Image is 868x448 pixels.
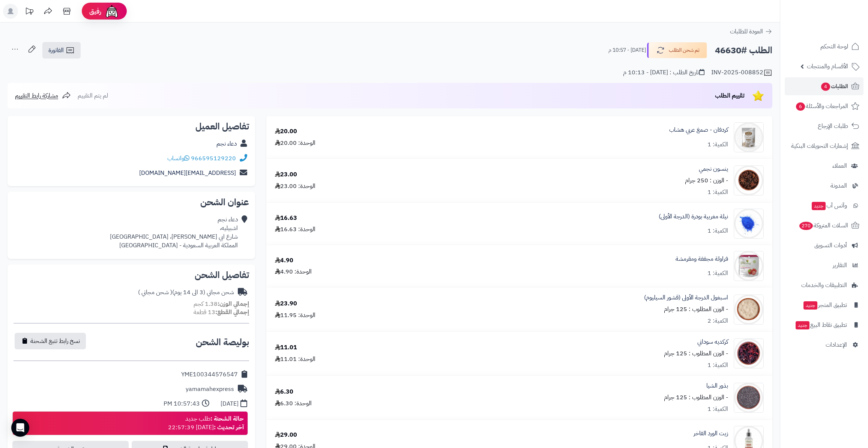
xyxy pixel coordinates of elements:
small: 1.38 كجم [194,299,249,308]
div: الوحدة: 23.00 [275,182,315,191]
div: YME100344576547 [181,370,238,379]
div: Open Intercom Messenger [11,419,29,437]
span: نسخ رابط تتبع الشحنة [30,337,80,346]
h2: تفاصيل الشحن [14,271,249,280]
div: الوحدة: 11.01 [275,355,315,364]
a: مشاركة رابط التقييم [15,91,71,100]
span: تطبيق نقاط البيع [795,320,847,330]
div: الكمية: 2 [707,317,728,325]
button: تم شحن الطلب [647,42,707,58]
div: 10:57:43 PM [164,400,200,408]
span: العودة للطلبات [730,27,763,36]
span: إشعارات التحويلات البنكية [791,141,848,151]
img: 1628271986-Star%20Anise-90x90.jpg [734,165,763,195]
div: [DATE] [221,400,239,408]
a: العملاء [785,157,863,175]
a: التقارير [785,256,863,274]
strong: إجمالي الوزن: [218,299,249,308]
div: تاريخ الطلب : [DATE] - 10:13 م [623,68,704,77]
img: ai-face.png [104,4,119,19]
div: الوحدة: 11.95 [275,311,315,320]
span: طلبات الإرجاع [818,121,848,131]
a: إشعارات التحويلات البنكية [785,137,863,155]
span: العملاء [832,161,847,171]
img: 1645466661-Psyllium%20Husks-90x90.jpg [734,295,763,325]
strong: حالة الشحنة : [210,414,244,423]
div: الكمية: 1 [707,269,728,278]
div: الوحدة: 4.90 [275,268,312,276]
div: الوحدة: 16.63 [275,225,315,234]
a: أدوات التسويق [785,236,863,254]
span: الأقسام والمنتجات [807,61,848,72]
a: ينسون نجمي [699,165,728,173]
button: نسخ رابط تتبع الشحنة [15,333,86,349]
a: العودة للطلبات [730,27,772,36]
small: - الوزن المطلوب : 125 جرام [664,349,728,358]
span: تطبيق المتجر [803,300,847,310]
div: 11.01 [275,343,297,352]
div: yamamahexpress [186,385,234,394]
img: 1646393620-Greenday%20Strawberry%20Front-90x90.jpg [734,251,763,281]
div: الكمية: 1 [707,140,728,149]
small: - الوزن المطلوب : 125 جرام [664,393,728,402]
div: شحن مجاني (3 الى 14 يوم) [138,288,234,297]
a: لوحة التحكم [785,38,863,56]
div: INV-2025-008852 [711,68,772,77]
img: 1661836073-Karkade-90x90.jpg [734,338,763,368]
span: التقارير [833,260,847,271]
a: تطبيق المتجرجديد [785,296,863,314]
a: 966595129220 [191,154,236,163]
span: ( شحن مجاني ) [138,288,172,297]
span: مشاركة رابط التقييم [15,91,58,100]
a: المراجعات والأسئلة6 [785,97,863,115]
h2: عنوان الشحن [14,198,249,207]
span: لم يتم التقييم [78,91,108,100]
a: واتساب [167,154,189,163]
small: [DATE] - 10:57 م [608,47,646,54]
span: جديد [812,202,826,210]
small: - الوزن : 250 جرام [685,176,728,185]
div: الوحدة: 20.00 [275,139,315,147]
a: الطلبات4 [785,77,863,95]
a: تحديثات المنصة [20,4,39,21]
span: التطبيقات والخدمات [801,280,847,290]
a: طلبات الإرجاع [785,117,863,135]
div: الوحدة: 6.30 [275,399,312,408]
div: الكمية: 1 [707,227,728,235]
a: تطبيق نقاط البيعجديد [785,316,863,334]
span: رفيق [89,7,101,16]
strong: آخر تحديث : [214,423,244,432]
div: الكمية: 1 [707,188,728,197]
a: دعاء نجم [216,139,237,148]
span: السلات المتروكة [799,220,848,231]
span: المراجعات والأسئلة [795,101,848,111]
a: اسبغول الدرجة الأولى (قشور السيليوم) [644,293,728,302]
a: [EMAIL_ADDRESS][DOMAIN_NAME] [139,168,236,177]
div: 4.90 [275,256,293,265]
span: الفاتورة [48,46,64,55]
span: وآتس آب [811,200,847,211]
a: السلات المتروكة270 [785,216,863,235]
div: دعاء نجم اشبيليه، شارع ابي [PERSON_NAME]، [GEOGRAPHIC_DATA] المملكة العربية السعودية - [GEOGRAPHI... [110,215,238,250]
img: 1633635488-Powdered%20Indigo-90x90.jpg [734,209,763,239]
div: 16.63 [275,214,297,222]
a: كردفان - صمغ عربي هشاب [669,126,728,134]
span: 4 [821,83,830,91]
a: كركديه سوداني [697,338,728,346]
img: karpro1-90x90.jpg [734,122,763,152]
a: التطبيقات والخدمات [785,276,863,294]
div: 29.00 [275,431,297,439]
span: تقييم الطلب [715,91,745,100]
strong: إجمالي القطع: [215,308,249,317]
a: فراولة مجففة ومقرمشة [676,255,728,263]
a: الإعدادات [785,336,863,354]
span: الطلبات [820,81,848,92]
span: المدونة [830,180,847,191]
h2: بوليصة الشحن [196,338,249,347]
span: جديد [803,301,817,310]
a: وآتس آبجديد [785,197,863,215]
a: زيت الورد الفاخر [694,429,728,438]
div: 20.00 [275,127,297,136]
small: 13 قطعة [194,308,249,317]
